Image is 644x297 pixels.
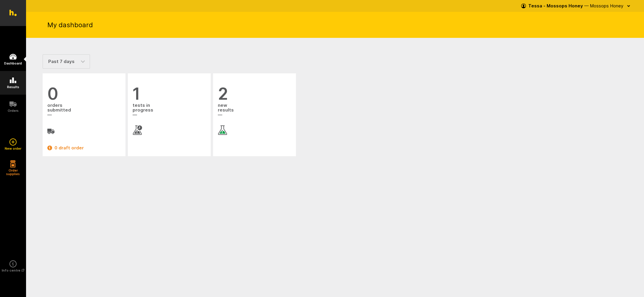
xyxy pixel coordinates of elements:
[2,269,24,272] h5: Info centre
[47,144,121,151] a: 0 draft order
[133,102,206,118] span: tests in progress
[528,3,583,9] strong: Tessa - Mossops Honey
[133,85,206,135] a: 1 tests inprogress
[521,1,632,11] button: Tessa - Mossops Honey — Mossops Honey
[47,85,121,135] a: 0 orderssubmitted
[47,85,121,102] span: 0
[4,62,22,65] h5: Dashboard
[47,20,93,29] h1: My dashboard
[218,85,291,102] span: 2
[5,147,21,150] h5: New order
[7,85,19,89] h5: Results
[584,3,623,9] span: — Mossops Honey
[8,109,19,112] h5: Orders
[4,169,22,176] h5: Order supplies
[47,102,121,118] span: orders submitted
[133,85,206,102] span: 1
[218,102,291,118] span: new results
[218,85,291,135] a: 2 newresults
